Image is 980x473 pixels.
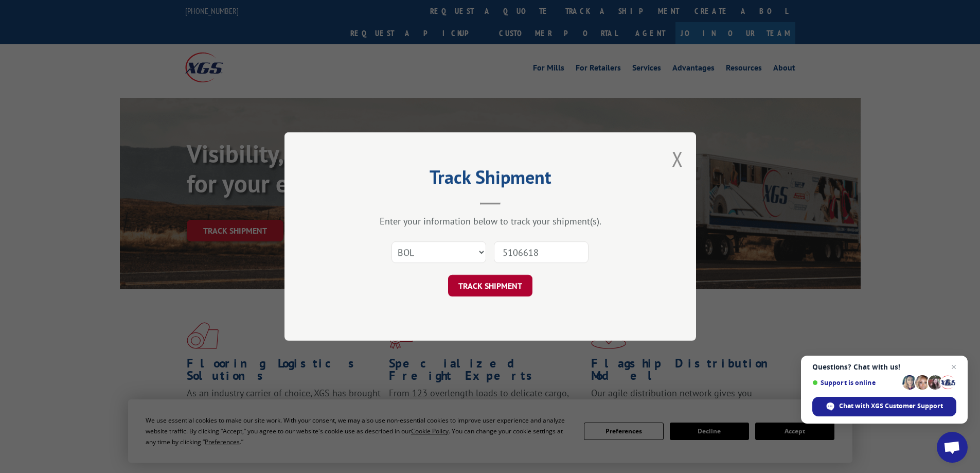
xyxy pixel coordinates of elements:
[937,432,968,463] a: Open chat
[448,275,532,296] button: TRACK SHIPMENT
[812,363,956,371] span: Questions? Chat with us!
[812,397,956,416] span: Chat with XGS Customer Support
[336,170,645,189] h2: Track Shipment
[336,215,645,227] div: Enter your information below to track your shipment(s).
[672,145,683,172] button: Close modal
[494,241,589,263] input: Number(s)
[839,401,943,411] span: Chat with XGS Customer Support
[812,379,899,387] span: Support is online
